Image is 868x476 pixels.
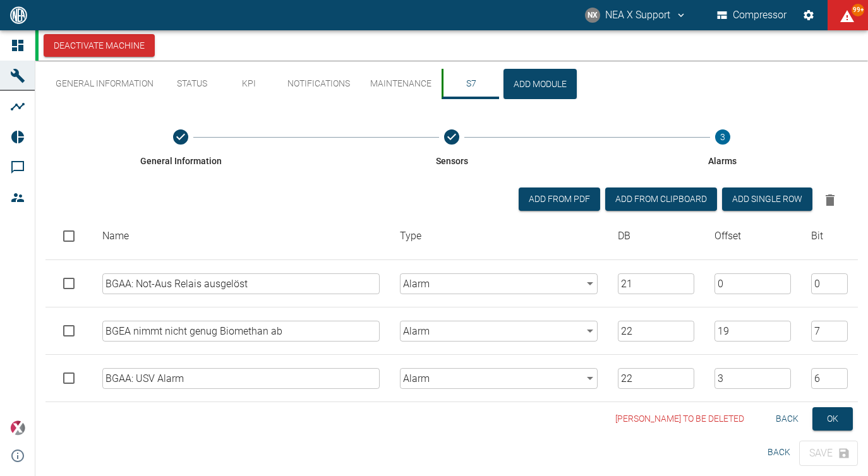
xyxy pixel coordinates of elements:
[44,34,155,57] button: Deactivate Machine
[10,420,25,436] img: Xplore Logo
[720,132,725,142] text: 3
[400,321,597,342] div: Alarm
[608,213,704,260] th: DB
[610,407,749,431] button: [PERSON_NAME] to be deleted
[812,407,853,431] button: OK
[220,69,277,99] button: KPI
[40,114,322,182] button: General Information
[801,213,858,260] th: Bit
[583,4,689,27] button: support@neaxplore.com
[9,6,28,23] img: logo
[277,69,360,99] button: Notifications
[582,114,863,182] button: Alarms
[311,114,593,182] button: Sensors
[852,4,864,16] span: 99+
[817,187,843,213] button: Delete selected
[436,155,468,167] span: Sensors
[360,69,442,99] button: Maintenance
[400,273,597,294] div: Alarm
[722,187,812,211] button: Add single row
[442,69,498,99] button: S7
[767,407,807,431] button: Back
[400,368,597,389] div: Alarm
[164,69,220,99] button: Status
[92,213,390,260] th: Name
[390,213,607,260] th: Type
[503,69,577,99] button: Add Module
[708,155,737,167] span: Alarms
[704,213,801,260] th: Offset
[140,155,222,167] span: General Information
[605,187,717,211] button: Add from Clipboard
[585,8,600,23] div: NX
[797,4,820,27] button: Settings
[519,187,600,211] button: Add from PDF
[45,69,164,99] button: General Information
[714,4,790,27] button: Compressor
[759,441,799,464] button: Back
